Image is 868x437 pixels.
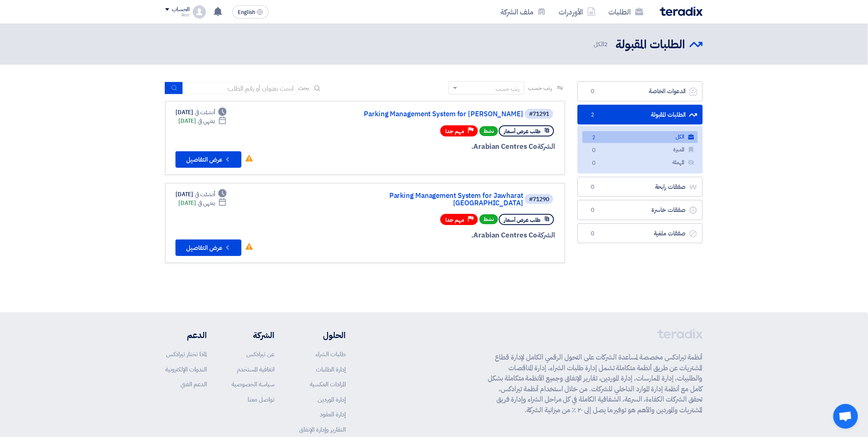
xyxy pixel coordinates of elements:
[583,144,698,156] a: المميزة
[232,5,269,19] button: English
[166,350,207,359] a: لماذا تختار تيرادكس
[358,110,523,118] a: Parking Management System for [PERSON_NAME]
[578,200,703,220] a: صفقات خاسرة0
[237,365,274,374] a: اتفاقية المستخدم
[165,13,190,17] div: Amr
[198,199,215,207] span: ينتهي في
[445,216,464,224] span: مهم جدا
[248,395,274,404] a: تواصل معنا
[358,192,523,207] a: Parking Management System for Jawharat [GEOGRAPHIC_DATA]
[232,329,274,341] li: الشركة
[578,177,703,197] a: صفقات رابحة0
[496,85,520,93] div: رتب حسب
[165,329,207,341] li: الدعم
[529,111,549,117] div: #71291
[183,82,298,94] input: ابحث بعنوان أو رقم الطلب
[589,159,599,168] span: 0
[538,141,555,152] span: الشركة
[504,127,540,135] span: طلب عرض أسعار
[195,190,215,199] span: أنشئت في
[316,350,346,359] a: طلبات الشراء
[583,131,698,143] a: الكل
[175,108,227,117] div: [DATE]
[180,380,207,389] a: الدعم الفني
[616,37,686,53] h2: الطلبات المقبولة
[589,146,599,155] span: 0
[588,230,598,238] span: 0
[583,157,698,169] a: المهملة
[232,380,274,389] a: سياسة الخصوصية
[178,117,227,125] div: [DATE]
[494,2,552,21] a: ملف الشركة
[175,190,227,199] div: [DATE]
[316,365,346,374] a: إدارة الطلبات
[357,230,555,241] div: Arabian Centres Co.
[538,230,555,240] span: الشركة
[589,134,599,142] span: 2
[588,183,598,191] span: 0
[578,81,703,101] a: الدعوات الخاصة0
[246,350,274,359] a: عن تيرادكس
[578,223,703,244] a: صفقات ملغية0
[602,2,650,21] a: الطلبات
[604,40,608,49] span: 2
[529,197,549,202] div: #71290
[299,329,346,341] li: الحلول
[193,5,206,19] img: profile_test.png
[660,7,703,16] img: Teradix logo
[529,84,552,92] span: رتب حسب
[480,214,498,224] span: نشط
[445,127,464,135] span: مهم جدا
[480,126,498,136] span: نشط
[298,84,309,92] span: بحث
[175,151,241,168] button: عرض التفاصيل
[178,199,227,207] div: [DATE]
[318,395,346,404] a: إدارة الموردين
[588,206,598,214] span: 0
[488,352,703,415] p: أنظمة تيرادكس مخصصة لمساعدة الشركات على التحول الرقمي الكامل لإدارة قطاع المشتريات عن طريق أنظمة ...
[357,141,555,152] div: Arabian Centres Co.
[165,365,207,374] a: الندوات الإلكترونية
[320,410,346,419] a: إدارة العقود
[588,111,598,119] span: 2
[594,40,609,49] span: الكل
[172,6,190,13] div: الحساب
[299,425,346,434] a: التقارير وإدارة الإنفاق
[195,108,215,117] span: أنشئت في
[238,9,255,15] span: English
[310,380,346,389] a: المزادات العكسية
[198,117,215,125] span: ينتهي في
[578,105,703,125] a: الطلبات المقبولة2
[552,2,602,21] a: الأوردرات
[833,404,858,429] div: Open chat
[504,216,540,224] span: طلب عرض أسعار
[175,240,241,256] button: عرض التفاصيل
[588,87,598,96] span: 0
